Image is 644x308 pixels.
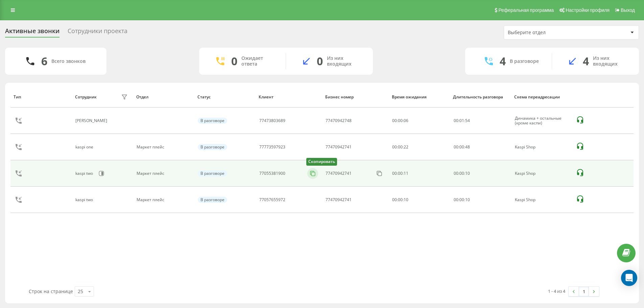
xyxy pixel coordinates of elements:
[197,95,252,99] div: Статус
[454,171,470,176] div: : :
[5,27,59,38] div: Активные звонки
[510,58,539,64] div: В разговоре
[392,95,447,99] div: Время ожидания
[259,145,285,149] div: 77773597923
[68,27,127,38] div: Сотрудники проекта
[498,7,554,13] span: Реферальная программа
[454,118,470,123] div: : :
[392,145,446,149] div: 00:00:22
[326,197,352,202] div: 77470942741
[454,197,458,203] span: 00
[515,145,569,149] div: Kaspi Shop
[259,95,319,99] div: Клиент
[583,55,589,68] div: 4
[75,197,95,202] div: kaspi two
[137,145,190,149] div: Маркет плейс
[515,116,569,126] div: Динамика + остальные (кроме каспи)
[326,118,352,123] div: 77470942748
[198,118,227,124] div: В разговоре
[500,55,506,68] div: 4
[621,270,637,286] div: Open Intercom Messenger
[465,144,470,150] span: 48
[317,55,323,68] div: 0
[325,95,385,99] div: Бизнес номер
[453,95,508,99] div: Длительность разговора
[392,197,446,202] div: 00:00:10
[454,144,458,150] span: 00
[75,171,95,176] div: kaspi two
[259,118,285,123] div: 77473803689
[548,288,565,294] div: 1 - 4 из 4
[465,197,470,203] span: 10
[14,95,68,99] div: Тип
[75,95,97,99] div: Сотрудник
[75,118,109,123] div: [PERSON_NAME]
[306,158,337,166] div: Скопировать
[579,287,589,296] a: 1
[454,118,458,123] span: 00
[465,118,470,123] span: 54
[566,7,610,13] span: Настройки профиля
[259,197,285,202] div: 77057655972
[241,55,276,67] div: Ожидает ответа
[29,288,73,294] span: Строк на странице
[621,7,635,13] span: Выход
[75,145,95,149] div: kaspi one
[454,197,470,202] div: : :
[459,118,464,123] span: 01
[593,55,629,67] div: Из них входящих
[51,58,86,64] div: Всего звонков
[136,95,191,99] div: Отдел
[459,170,464,176] span: 00
[327,55,363,67] div: Из них входящих
[231,55,237,68] div: 0
[137,197,190,202] div: Маркет плейс
[326,145,352,149] div: 77470942741
[392,118,446,123] div: 00:00:06
[515,171,569,176] div: Kaspi Shop
[508,30,589,35] div: Выберите отдел
[459,197,464,203] span: 00
[259,171,285,176] div: 77055381900
[198,144,227,150] div: В разговоре
[459,144,464,150] span: 00
[514,95,569,99] div: Схема переадресации
[326,171,352,176] div: 77470942741
[137,171,190,176] div: Маркет плейс
[41,55,47,68] div: 6
[465,170,470,176] span: 10
[392,171,446,176] div: 00:00:11
[198,170,227,176] div: В разговоре
[198,197,227,203] div: В разговоре
[454,170,458,176] span: 00
[78,288,83,295] div: 25
[515,197,569,202] div: Kaspi Shop
[454,145,470,149] div: : :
